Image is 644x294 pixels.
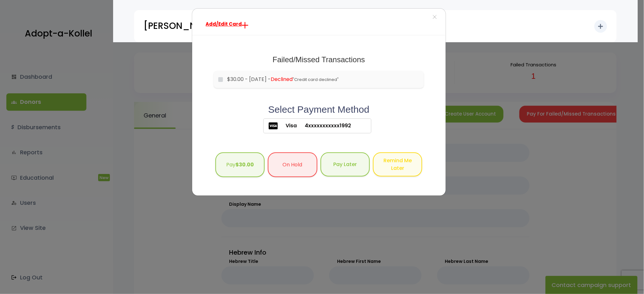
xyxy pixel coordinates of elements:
span: Visa [278,122,297,130]
h1: Failed/Missed Transactions [214,55,424,64]
span: × [432,10,437,24]
button: × [424,9,445,26]
button: On Hold [268,152,317,177]
b: $30.00 [235,161,254,168]
label: $30.00 - [DATE] - [227,76,419,83]
span: "Credit card declined" [293,77,339,83]
button: Remind Me Later [373,152,422,177]
a: Add/Edit Card [201,18,253,30]
span: Add/Edit Card [206,21,242,27]
span: Declined [271,76,293,83]
button: Pay$30.00 [215,152,265,177]
button: Pay Later [321,152,370,177]
span: 4xxxxxxxxxxx1992 [297,122,351,130]
h2: Select Payment Method [214,104,424,115]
